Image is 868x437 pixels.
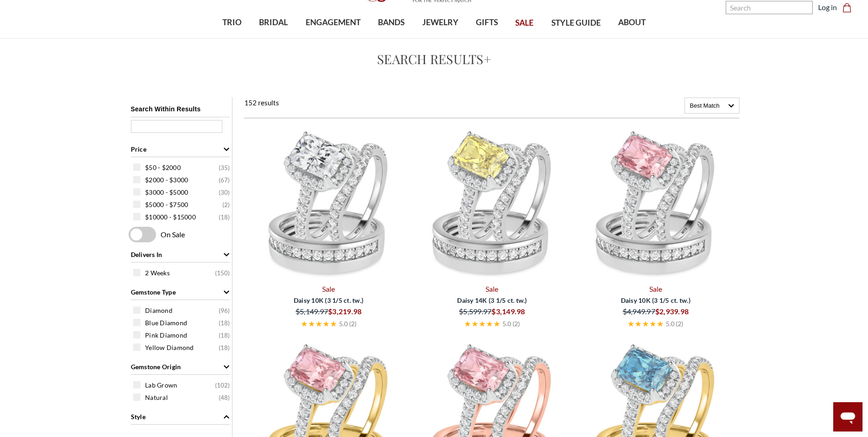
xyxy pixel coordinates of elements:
[306,16,361,28] span: ENGAGEMENT
[250,8,297,38] a: BRIDAL
[515,17,534,29] span: SALE
[369,8,413,38] a: BANDS
[269,38,278,38] button: submenu toggle
[259,16,288,28] span: BRIDAL
[413,8,467,38] a: JEWELRY
[476,16,498,28] span: GIFTS
[618,16,646,28] span: ABOUT
[387,38,396,38] button: submenu toggle
[842,2,857,13] a: Cart with 0 items
[378,16,404,28] span: BANDS
[297,8,369,38] a: ENGAGEMENT
[422,16,458,28] span: JEWELRY
[818,2,837,13] a: Log in
[551,17,601,29] span: STYLE GUIDE
[842,3,852,12] svg: cart.cart_preview
[467,8,507,38] a: GIFTS
[609,8,654,38] a: ABOUT
[436,38,445,38] button: submenu toggle
[507,8,542,38] a: SALE
[726,1,813,14] input: Search and use arrows or TAB to navigate results
[627,38,636,38] button: submenu toggle
[482,38,491,38] button: submenu toggle
[542,8,609,38] a: STYLE GUIDE
[110,49,758,69] h1: Search Results+
[222,16,242,28] span: TRIO
[329,38,338,38] button: submenu toggle
[214,8,250,38] a: TRIO
[227,38,237,38] button: submenu toggle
